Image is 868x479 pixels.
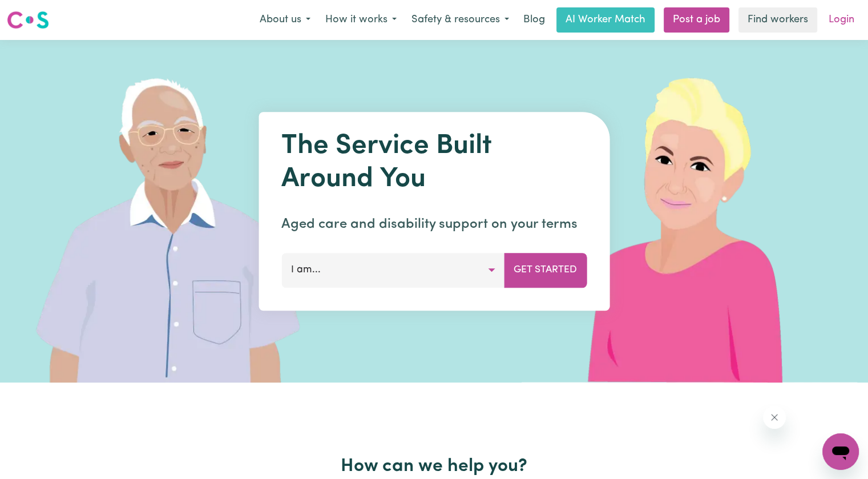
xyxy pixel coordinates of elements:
button: About us [252,8,318,32]
h1: The Service Built Around You [281,130,587,196]
button: I am... [281,253,504,287]
iframe: Close message [763,406,786,429]
a: AI Worker Match [556,7,655,33]
h2: How can we help you? [64,456,804,477]
iframe: Button to launch messaging window [822,433,859,470]
a: Careseekers logo [7,7,49,33]
a: Post a job [664,7,729,33]
p: Aged care and disability support on your terms [281,214,587,235]
a: Login [822,7,861,33]
img: Careseekers logo [7,10,49,30]
a: Blog [516,7,552,33]
button: How it works [318,8,404,32]
span: Need any help? [7,8,69,17]
button: Safety & resources [404,8,516,32]
a: Find workers [738,7,817,33]
button: Get Started [504,253,587,287]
